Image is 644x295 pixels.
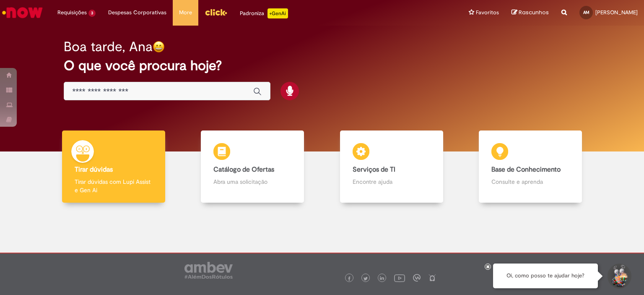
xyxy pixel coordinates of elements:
[519,8,549,16] span: Rascunhos
[75,165,113,174] b: Tirar dúvidas
[595,9,638,16] span: [PERSON_NAME]
[213,178,291,186] p: Abra uma solicitação
[322,131,461,203] a: Serviços de TI Encontre ajuda
[394,272,405,283] img: logo_footer_youtube.png
[493,264,598,288] div: Oi, como posso te ajudar hoje?
[491,178,569,186] p: Consulte e aprenda
[380,276,384,281] img: logo_footer_linkedin.png
[108,8,166,17] span: Despesas Corporativas
[213,165,274,174] b: Catálogo de Ofertas
[179,8,192,17] span: More
[57,8,87,17] span: Requisições
[413,274,421,282] img: logo_footer_workplace.png
[476,8,499,17] span: Favoritos
[75,178,153,194] p: Tirar dúvidas com Lupi Assist e Gen Ai
[205,6,227,18] img: click_logo_yellow_360x200.png
[64,58,581,73] h2: O que você procura hoje?
[64,39,153,54] h2: Boa tarde, Ana
[184,262,233,279] img: logo_footer_ambev_rotulo_gray.png
[353,165,395,174] b: Serviços de TI
[461,131,600,203] a: Base de Conhecimento Consulte e aprenda
[240,8,288,18] div: Padroniza
[491,165,561,174] b: Base de Conhecimento
[44,131,183,203] a: Tirar dúvidas Tirar dúvidas com Lupi Assist e Gen Ai
[88,10,96,17] span: 3
[1,4,44,21] img: ServiceNow
[153,41,165,53] img: happy-face.png
[364,277,368,281] img: logo_footer_twitter.png
[347,277,351,281] img: logo_footer_facebook.png
[606,264,631,289] button: Iniciar Conversa de Suporte
[583,10,589,15] span: AM
[428,274,436,282] img: logo_footer_naosei.png
[512,9,549,17] a: Rascunhos
[183,131,322,203] a: Catálogo de Ofertas Abra uma solicitação
[353,178,431,186] p: Encontre ajuda
[267,8,288,18] p: +GenAi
